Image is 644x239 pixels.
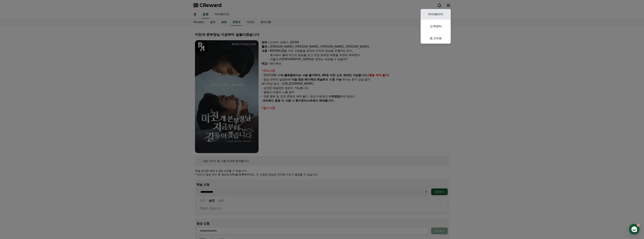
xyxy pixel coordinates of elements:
[421,9,451,20] a: 마이페이지
[1,119,25,129] a: 홈
[34,125,39,128] span: 대화
[421,21,451,32] a: 고객센터
[49,119,72,129] a: 설정
[25,119,49,129] a: 대화
[12,125,14,128] span: 홈
[421,9,451,44] button: 마이페이지 고객센터 로그아웃
[58,125,63,128] span: 설정
[421,33,451,44] a: 로그아웃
